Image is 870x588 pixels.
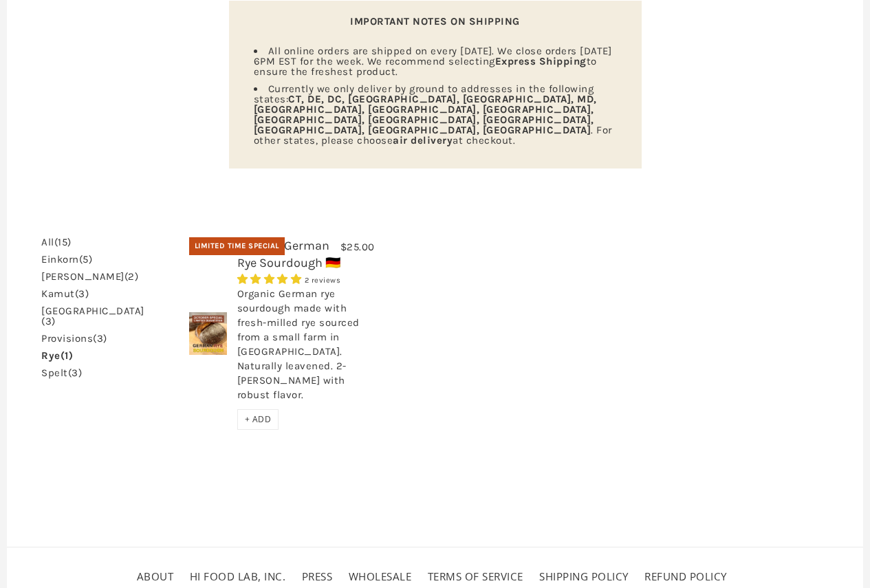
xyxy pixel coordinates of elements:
[305,276,341,285] span: 2 reviews
[41,254,92,265] a: einkorn(5)
[254,45,612,78] span: All online orders are shipped on every [DATE]. We close orders [DATE] 6PM EST for the week. We re...
[237,238,340,270] a: Organic German Rye Sourdough 🇩🇪
[539,569,629,583] a: Shipping Policy
[61,349,74,362] span: (1)
[302,569,333,583] a: Press
[237,273,305,285] span: 5.00 stars
[93,332,107,345] span: (3)
[254,83,612,146] span: Currently we only deliver by ground to addresses in the following states: . For other states, ple...
[340,241,375,253] span: $25.00
[350,15,520,28] strong: IMPORTANT NOTES ON SHIPPING
[428,569,523,583] a: Terms of service
[189,312,227,355] img: Organic German Rye Sourdough 🇩🇪
[41,306,144,327] a: [GEOGRAPHIC_DATA](3)
[254,93,597,136] strong: CT, DE, DC, [GEOGRAPHIC_DATA], [GEOGRAPHIC_DATA], MD, [GEOGRAPHIC_DATA], [GEOGRAPHIC_DATA], [GEOG...
[54,236,72,248] span: (15)
[245,413,272,425] span: + ADD
[41,237,72,248] a: All(15)
[495,55,587,67] strong: Express Shipping
[393,134,453,146] strong: air delivery
[41,289,89,299] a: kamut(3)
[68,367,83,379] span: (3)
[41,351,73,361] a: rye(1)
[349,569,412,583] a: Wholesale
[124,270,139,283] span: (2)
[190,569,286,583] a: HI FOOD LAB, INC.
[237,409,279,430] div: + ADD
[189,237,285,255] div: Limited Time Special
[75,287,89,300] span: (3)
[41,315,56,327] span: (3)
[79,253,93,265] span: (5)
[41,334,107,344] a: provisions(3)
[644,569,727,583] a: Refund policy
[41,368,82,378] a: spelt(3)
[237,287,375,409] div: Organic German rye sourdough made with fresh-milled rye sourced from a small farm in [GEOGRAPHIC_...
[41,272,138,282] a: [PERSON_NAME](2)
[137,569,174,583] a: About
